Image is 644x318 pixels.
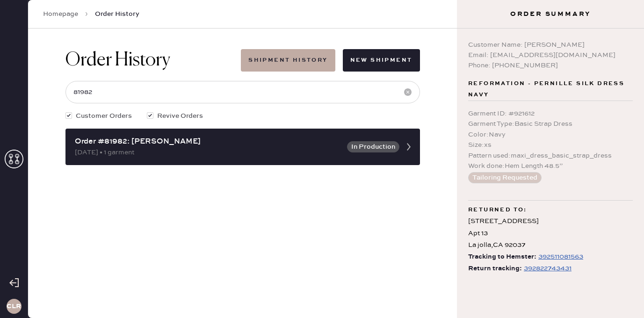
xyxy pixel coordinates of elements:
div: https://www.fedex.com/apps/fedextrack/?tracknumbers=392822743431&cntry_code=US [524,263,572,274]
div: Phone: [PHONE_NUMBER] [468,60,633,71]
a: Homepage [43,9,78,19]
h3: CLR [7,303,21,310]
a: 392511081563 [536,251,583,263]
div: Color : Navy [468,130,633,140]
span: Order History [95,9,139,19]
span: Tracking to Hemster: [468,251,536,263]
button: Tailoring Requested [468,172,542,183]
span: Return tracking: [468,263,522,275]
div: Size : xs [468,140,633,150]
iframe: Front Chat [600,276,640,316]
button: In Production [347,141,399,152]
input: Search by order number, customer name, email or phone number [65,81,420,103]
div: Garment ID : # 921612 [468,108,633,119]
div: Garment Type : Basic Strap Dress [468,119,633,129]
span: Returned to: [468,204,527,216]
div: https://www.fedex.com/apps/fedextrack/?tracknumbers=392511081563&cntry_code=US [538,251,583,262]
h3: Order Summary [457,9,644,19]
span: Customer Orders [76,111,132,121]
a: 392822743431 [522,263,572,275]
h1: Order History [65,49,170,72]
div: Work done : Hem Length 48.5” [468,161,633,171]
div: [STREET_ADDRESS] Apt 13 La jolla , CA 92037 [468,216,633,251]
div: Email: [EMAIL_ADDRESS][DOMAIN_NAME] [468,50,633,60]
span: Reformation - Pernille silk dress Navy [468,78,633,101]
button: Shipment History [241,49,335,72]
div: [DATE] • 1 garment [75,147,341,158]
div: Customer Name: [PERSON_NAME] [468,40,633,50]
div: Pattern used : maxi_dress_basic_strap_dress [468,151,633,161]
button: New Shipment [343,49,420,72]
div: Order #81982: [PERSON_NAME] [75,136,341,147]
span: Revive Orders [157,111,203,121]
